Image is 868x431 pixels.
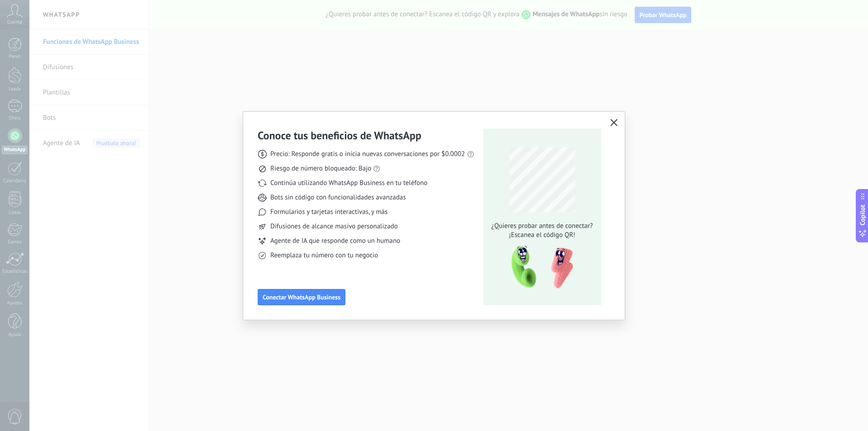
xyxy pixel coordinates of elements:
span: Difusiones de alcance masivo personalizado [270,222,398,231]
span: Formularios y tarjetas interactivas, y más [270,208,387,217]
h3: Conoce tus beneficios de WhatsApp [258,128,421,142]
span: Riesgo de número bloqueado: Bajo [270,164,371,173]
span: Reemplaza tu número con tu negocio [270,251,378,260]
img: qr-pic-1x.png [504,243,575,292]
button: Conectar WhatsApp Business [258,289,345,305]
span: Bots sin código con funcionalidades avanzadas [270,193,406,202]
span: Copilot [858,204,867,225]
span: ¿Quieres probar antes de conectar? [489,222,595,231]
span: ¡Escanea el código QR! [489,231,595,240]
span: Agente de IA que responde como un humano [270,237,400,246]
span: Continúa utilizando WhatsApp Business en tu teléfono [270,179,427,188]
span: Conectar WhatsApp Business [263,294,340,300]
span: Precio: Responde gratis o inicia nuevas conversaciones por $0.0002 [270,150,465,159]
